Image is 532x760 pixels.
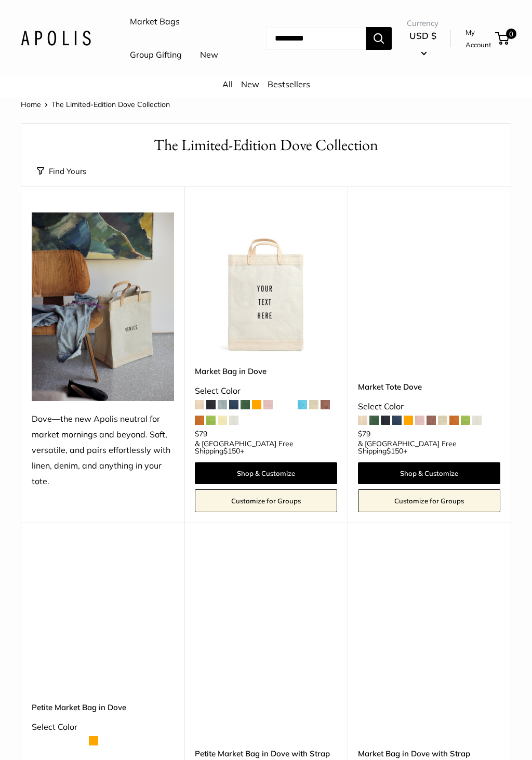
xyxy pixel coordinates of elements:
[32,549,174,691] a: Petite Market Bag in DovePetite Market Bag in Dove
[241,79,259,89] a: New
[51,100,170,109] span: The Limited-Edition Dove Collection
[268,79,310,89] a: Bestsellers
[366,27,392,50] button: Search
[21,31,91,46] img: Apolis
[496,32,509,45] a: 0
[407,28,438,61] button: USD $
[200,47,218,63] a: New
[195,549,337,691] a: Petite Market Bag in Dove with StrapPetite Market Bag in Dove with Strap
[407,16,438,31] span: Currency
[32,212,174,401] img: Dove—the new Apolis neutral for market mornings and beyond. Soft, versatile, and pairs effortless...
[222,79,233,89] a: All
[387,446,403,456] span: $150
[195,383,337,399] div: Select Color
[32,411,174,489] div: Dove—the new Apolis neutral for market mornings and beyond. Soft, versatile, and pairs effortless...
[358,212,500,355] a: Market Tote DoveMarket Tote Dove
[465,26,491,51] a: My Account
[358,399,500,415] div: Select Color
[267,27,366,50] input: Search...
[32,701,174,713] a: Petite Market Bag in Dove
[195,462,337,484] a: Shop & Customize
[21,100,41,109] a: Home
[358,748,500,759] a: Market Bag in Dove with Strap
[195,212,337,355] a: Market Bag in DoveMarket Bag in Dove
[409,30,436,41] span: USD $
[223,446,240,456] span: $150
[358,429,370,438] span: $79
[195,212,337,355] img: Market Bag in Dove
[195,429,207,438] span: $79
[506,29,516,39] span: 0
[358,381,500,393] a: Market Tote Dove
[37,134,495,156] h1: The Limited-Edition Dove Collection
[37,164,86,179] button: Find Yours
[195,440,337,455] span: & [GEOGRAPHIC_DATA] Free Shipping +
[358,549,500,691] a: Market Bag in Dove with StrapMarket Bag in Dove with Strap
[195,489,337,512] a: Customize for Groups
[32,719,174,735] div: Select Color
[130,14,180,30] a: Market Bags
[21,98,170,111] nav: Breadcrumb
[358,462,500,484] a: Shop & Customize
[130,47,182,63] a: Group Gifting
[358,440,500,455] span: & [GEOGRAPHIC_DATA] Free Shipping +
[358,489,500,512] a: Customize for Groups
[195,748,337,759] a: Petite Market Bag in Dove with Strap
[195,365,337,377] a: Market Bag in Dove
